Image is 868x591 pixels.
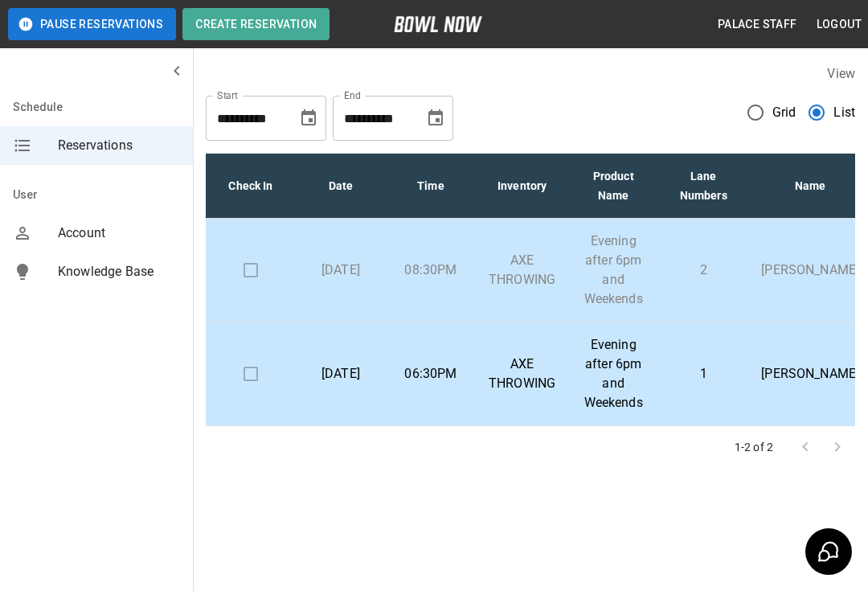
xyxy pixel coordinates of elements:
[58,224,180,243] span: Account
[293,102,325,134] button: Choose date, selected date is Sep 25, 2025
[386,154,476,219] th: Time
[399,261,463,280] p: 08:30PM
[8,8,176,40] button: Pause Reservations
[58,262,180,281] span: Knowledge Base
[711,10,804,39] button: Palace Staff
[671,364,735,384] p: 1
[399,364,463,384] p: 06:30PM
[206,154,296,219] th: Check In
[833,103,855,122] span: List
[581,232,645,309] p: Evening after 6pm and Weekends
[761,364,859,384] p: [PERSON_NAME]
[489,251,555,289] p: AXE THROWING
[772,103,796,122] span: Grid
[489,355,555,393] p: AXE THROWING
[182,8,330,40] button: Create Reservation
[476,154,568,219] th: Inventory
[761,261,859,280] p: [PERSON_NAME]
[309,261,373,280] p: [DATE]
[420,102,452,134] button: Choose date, selected date is Oct 25, 2025
[735,439,773,455] p: 1-2 of 2
[568,154,658,219] th: Product Name
[671,261,735,280] p: 2
[58,136,180,155] span: Reservations
[827,66,855,81] label: View
[581,335,645,412] p: Evening after 6pm and Weekends
[296,154,386,219] th: Date
[810,10,868,39] button: Logout
[309,364,373,384] p: [DATE]
[394,16,482,32] img: logo
[658,154,748,219] th: Lane Numbers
